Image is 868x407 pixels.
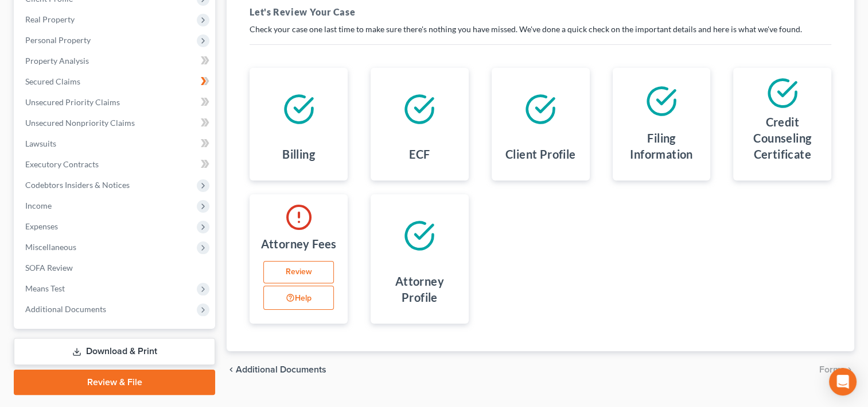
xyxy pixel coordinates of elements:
h4: Client Profile [505,146,576,162]
h4: Attorney Profile [380,273,460,305]
h4: Attorney Fees [261,236,337,252]
span: Personal Property [25,35,91,45]
a: Property Analysis [16,51,215,71]
h4: Credit Counseling Certificate [742,114,822,162]
h4: ECF [409,146,430,162]
a: Download & Print [14,338,215,365]
span: Means Test [25,283,65,293]
span: Additional Documents [236,365,326,374]
h4: Filing Information [622,130,702,162]
span: Lawsuits [25,139,56,148]
span: Miscellaneous [25,242,76,252]
p: Check your case one last time to make sure there's nothing you have missed. We've done a quick ch... [250,24,831,35]
a: Unsecured Nonpriority Claims [16,113,215,133]
h4: Billing [282,146,315,162]
i: chevron_right [845,365,854,374]
a: SOFA Review [16,258,215,278]
a: Secured Claims [16,71,215,92]
a: Executory Contracts [16,154,215,175]
a: Lawsuits [16,133,215,154]
span: Income [25,201,52,210]
a: Unsecured Priority Claims [16,92,215,113]
span: Executory Contracts [25,159,99,169]
span: Unsecured Nonpriority Claims [25,118,135,128]
div: Open Intercom Messenger [829,368,857,396]
span: Real Property [25,14,75,24]
a: Review & File [14,370,215,395]
span: Secured Claims [25,76,80,86]
span: Unsecured Priority Claims [25,97,120,107]
button: Forms chevron_right [819,365,854,374]
span: Codebtors Insiders & Notices [25,180,130,190]
span: SOFA Review [25,263,73,272]
span: Forms [819,365,845,374]
span: Additional Documents [25,304,106,314]
i: chevron_left [227,365,236,374]
a: chevron_left Additional Documents [227,365,326,374]
button: Help [263,286,334,310]
h5: Let's Review Your Case [250,5,831,19]
a: Review [263,261,334,284]
span: Expenses [25,221,58,231]
div: Help [263,286,338,312]
span: Property Analysis [25,56,89,66]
